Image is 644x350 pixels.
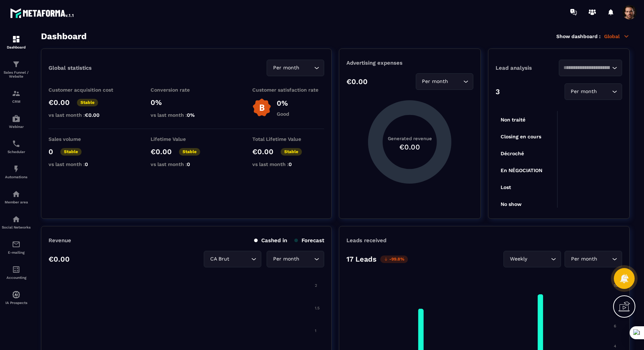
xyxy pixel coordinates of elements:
p: CRM [2,100,31,103]
img: automations [12,114,20,123]
p: E-mailing [2,250,31,254]
div: Search for option [565,251,622,267]
tspan: 6 [614,324,616,328]
input: Search for option [301,64,312,72]
p: €0.00 [151,147,172,156]
span: €0.00 [85,112,100,118]
a: automationsautomationsAutomations [2,159,31,184]
p: vs last month : [151,112,222,118]
span: Per month [271,255,301,263]
a: accountantaccountantAccounting [2,260,31,285]
p: 0% [151,98,222,107]
a: schedulerschedulerScheduler [2,134,31,159]
tspan: Closing en cours [501,134,541,140]
p: Global [604,33,630,40]
h3: Dashboard [41,31,87,41]
p: Webinar [2,125,31,129]
span: 0 [289,161,292,167]
p: Lead analysis [496,65,559,71]
div: Search for option [204,251,261,267]
p: Leads received [346,237,386,244]
input: Search for option [599,255,610,263]
span: 0 [187,161,190,167]
p: vs last month : [49,161,120,167]
div: Search for option [559,60,622,76]
tspan: 4 [614,344,616,349]
a: formationformationSales Funnel / Website [2,55,31,84]
p: €0.00 [252,147,273,156]
img: accountant [12,265,20,274]
p: €0.00 [49,98,70,107]
img: formation [12,60,20,69]
p: Conversion rate [151,87,222,93]
p: Good [277,111,289,117]
img: logo [10,6,75,19]
p: IA Prospects [2,301,31,305]
tspan: 1 [315,328,316,333]
img: social-network [12,215,20,224]
div: Search for option [267,60,324,76]
p: Sales volume [49,136,120,142]
p: Automations [2,175,31,179]
p: Revenue [49,237,71,244]
p: vs last month : [49,112,120,118]
p: Advertising expenses [346,60,473,66]
span: Per month [569,88,599,96]
p: Stable [281,148,302,156]
p: Forecast [294,237,324,244]
p: Sales Funnel / Website [2,70,31,78]
p: 3 [496,87,500,96]
span: 0 [85,161,88,167]
p: Stable [77,99,98,106]
p: Social Networks [2,225,31,229]
a: social-networksocial-networkSocial Networks [2,209,31,235]
div: Search for option [267,251,324,267]
div: Search for option [503,251,561,267]
p: Show dashboard : [556,33,601,39]
tspan: En NÉGOCIATION [501,167,542,173]
p: Customer acquisition cost [49,87,120,93]
tspan: Décroché [501,151,524,156]
span: 0% [187,112,195,118]
img: automations [12,290,20,299]
a: automationsautomationsMember area [2,184,31,209]
span: Per month [569,255,599,263]
tspan: Lost [501,184,511,190]
p: €0.00 [49,255,70,263]
p: Stable [179,148,200,156]
input: Search for option [599,88,610,96]
img: automations [12,190,20,198]
p: 0% [277,99,289,107]
p: Stable [60,148,82,156]
input: Search for option [450,78,461,86]
span: Per month [271,64,301,72]
p: Cashed in [254,237,287,244]
p: Accounting [2,276,31,280]
img: b-badge-o.b3b20ee6.svg [252,98,271,117]
a: emailemailE-mailing [2,235,31,260]
p: Scheduler [2,150,31,154]
p: Total Lifetime Value [252,136,324,142]
tspan: 1.5 [315,306,319,310]
p: vs last month : [252,161,324,167]
span: Per month [420,78,450,86]
a: formationformationCRM [2,84,31,109]
p: Lifetime Value [151,136,222,142]
p: Customer satisfaction rate [252,87,324,93]
img: scheduler [12,139,20,148]
img: formation [12,35,20,43]
img: email [12,240,20,249]
p: €0.00 [346,77,368,86]
input: Search for option [563,64,610,72]
tspan: 2 [315,283,317,288]
p: 0 [49,147,53,156]
span: CA Brut [208,255,231,263]
input: Search for option [529,255,549,263]
a: formationformationDashboard [2,29,31,55]
div: Search for option [565,83,622,100]
span: Weekly [508,255,529,263]
p: vs last month : [151,161,222,167]
p: Dashboard [2,45,31,49]
p: Member area [2,200,31,204]
input: Search for option [301,255,312,263]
